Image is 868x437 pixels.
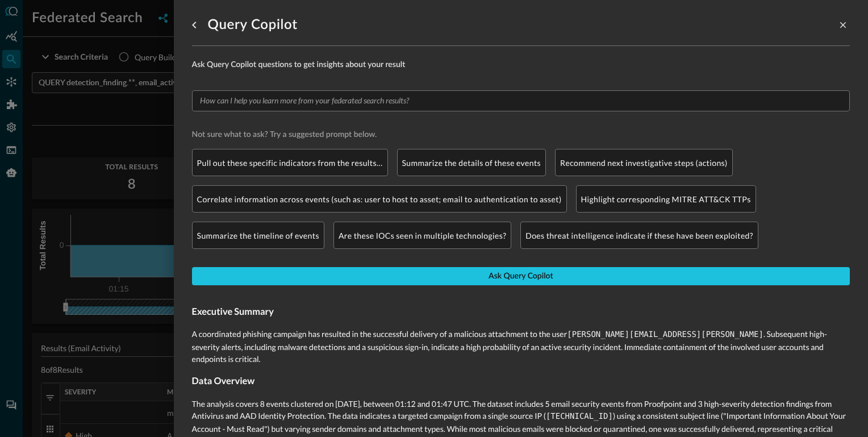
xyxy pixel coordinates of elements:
[192,267,850,285] button: Ask Query Copilot
[185,16,203,34] button: go back
[567,330,763,339] code: [PERSON_NAME][EMAIL_ADDRESS][PERSON_NAME]
[208,16,298,34] h1: Query Copilot
[576,185,756,213] div: Highlight corresponding MITRE ATT&CK TTPs
[581,193,751,205] p: Highlight corresponding MITRE ATT&CK TTPs
[555,149,733,176] div: Recommend next investigative steps (actions)
[192,222,324,249] div: Summarize the timeline of events
[333,222,511,249] div: Are these IOCs seen in multiple technologies?
[197,193,562,205] p: Correlate information across events (such as: user to host to asset; email to authentication to a...
[197,157,383,169] p: Pull out these specific indicators from the results…
[192,60,850,72] span: Ask Query Copilot questions to get insights about your result
[195,94,845,108] input: How can I help you learn more from your federated search results?
[339,230,506,242] p: Are these IOCs seen in multiple technologies?
[192,306,274,317] strong: Executive Summary
[192,185,567,213] div: Correlate information across events (such as: user to host to asset; email to authentication to a...
[546,412,613,421] code: [TECHNICAL_ID]
[836,18,850,32] button: close-drawer
[192,376,255,386] strong: Data Overview
[489,269,553,284] div: Ask Query Copilot
[520,222,758,249] div: Does threat intelligence indicate if these have been exploited?
[397,149,546,176] div: Summarize the details of these events
[402,157,541,169] p: Summarize the details of these events
[192,149,388,176] div: Pull out these specific indicators from the results…
[197,230,319,242] p: Summarize the timeline of events
[560,157,728,169] p: Recommend next investigative steps (actions)
[525,230,753,242] p: Does threat intelligence indicate if these have been exploited?
[192,130,850,140] span: Not sure what to ask? Try a suggested prompt below.
[192,328,850,365] p: A coordinated phishing campaign has resulted in the successful delivery of a malicious attachment...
